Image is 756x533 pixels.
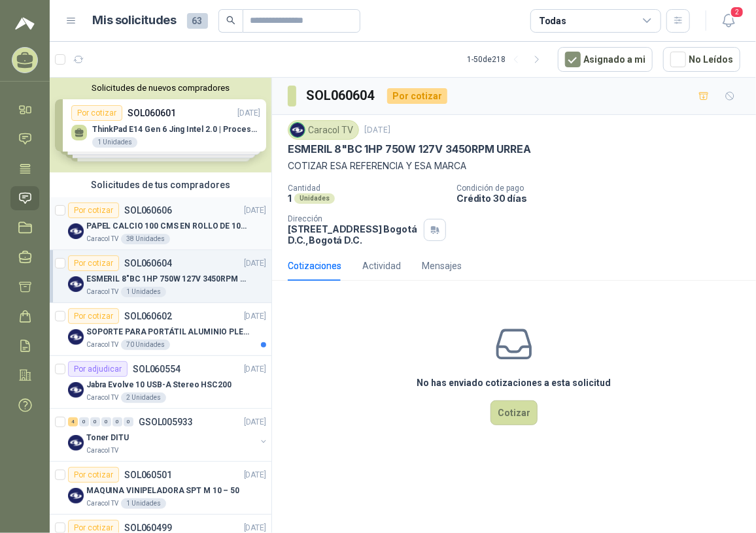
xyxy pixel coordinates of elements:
[86,498,118,509] p: Caracol TV
[86,273,249,285] p: ESMERIL 8"BC 1HP 750W 127V 3450RPM URREA
[244,363,266,376] p: [DATE]
[86,432,129,444] p: Toner DITU
[90,417,100,427] div: 0
[68,276,84,292] img: Company Logo
[112,417,122,427] div: 0
[226,16,235,25] span: search
[124,312,172,321] p: SOL060602
[93,11,177,30] h1: Mis solicitudes
[86,379,232,391] p: Jabra Evolve 10 USB-A Stereo HSC200
[288,159,740,173] p: COTIZAR ESA REFERENCIA Y ESA MARCA
[68,417,78,427] div: 4
[124,259,172,268] p: SOL060604
[68,382,84,398] img: Company Logo
[288,223,419,246] p: [STREET_ADDRESS] Bogotá D.C. , Bogotá D.C.
[101,417,111,427] div: 0
[663,47,740,72] button: No Leídos
[68,329,84,345] img: Company Logo
[86,445,118,456] p: Caracol TV
[79,417,89,427] div: 0
[50,303,271,356] a: Por cotizarSOL060602[DATE] Company LogoSOPORTE PARA PORTÁTIL ALUMINIO PLEGABLE VTACaracol TV70 Un...
[121,393,166,403] div: 2 Unidades
[50,462,271,515] a: Por cotizarSOL060501[DATE] Company LogoMAQUINA VINIPELADORA SPT M 10 – 50Caracol TV1 Unidades
[417,376,611,390] h3: No has enviado cotizaciones a esta solicitud
[121,234,170,244] div: 38 Unidades
[244,469,266,481] p: [DATE]
[139,417,193,427] p: GSOL005933
[290,123,305,137] img: Company Logo
[288,184,446,193] p: Cantidad
[730,6,744,18] span: 2
[244,310,266,323] p: [DATE]
[86,393,118,403] p: Caracol TV
[362,259,401,273] div: Actividad
[68,308,119,324] div: Por cotizar
[456,193,751,204] p: Crédito 30 días
[86,287,118,297] p: Caracol TV
[68,467,119,483] div: Por cotizar
[456,184,751,193] p: Condición de pago
[124,470,172,479] p: SOL060501
[244,416,266,428] p: [DATE]
[55,83,266,93] button: Solicitudes de nuevos compradores
[50,250,271,303] a: Por cotizarSOL060604[DATE] Company LogoESMERIL 8"BC 1HP 750W 127V 3450RPM URREACaracol TV1 Unidades
[422,259,462,273] div: Mensajes
[86,326,249,338] p: SOPORTE PARA PORTÁTIL ALUMINIO PLEGABLE VTA
[50,78,271,172] div: Solicitudes de nuevos compradoresPor cotizarSOL060601[DATE] ThinkPad E14 Gen 6 Jing Intel 2.0 | P...
[50,197,271,250] a: Por cotizarSOL060606[DATE] Company LogoPAPEL CALCIO 100 CMS EN ROLLO DE 100 GRCaracol TV38 Unidades
[68,255,119,271] div: Por cotizar
[288,142,531,156] p: ESMERIL 8"BC 1HP 750W 127V 3450RPM URREA
[187,13,208,29] span: 63
[121,340,170,350] div: 70 Unidades
[558,47,653,72] button: Asignado a mi
[68,361,128,377] div: Por adjudicar
[86,234,118,244] p: Caracol TV
[124,417,133,427] div: 0
[294,193,335,204] div: Unidades
[86,340,118,350] p: Caracol TV
[717,9,740,33] button: 2
[68,223,84,239] img: Company Logo
[86,485,239,497] p: MAQUINA VINIPELADORA SPT M 10 – 50
[133,364,180,374] p: SOL060554
[121,498,166,509] div: 1 Unidades
[124,523,172,532] p: SOL060499
[490,400,538,425] button: Cotizar
[288,259,341,273] div: Cotizaciones
[121,287,166,297] div: 1 Unidades
[539,14,566,28] div: Todas
[68,414,269,456] a: 4 0 0 0 0 0 GSOL005933[DATE] Company LogoToner DITUCaracol TV
[467,49,547,70] div: 1 - 50 de 218
[244,257,266,270] p: [DATE]
[288,193,292,204] p: 1
[387,88,447,104] div: Por cotizar
[124,206,172,215] p: SOL060606
[364,124,390,137] p: [DATE]
[15,16,35,31] img: Logo peakr
[68,202,119,218] div: Por cotizar
[50,356,271,409] a: Por adjudicarSOL060554[DATE] Company LogoJabra Evolve 10 USB-A Stereo HSC200Caracol TV2 Unidades
[307,86,377,106] h3: SOL060604
[86,220,249,233] p: PAPEL CALCIO 100 CMS EN ROLLO DE 100 GR
[288,214,419,223] p: Dirección
[68,488,84,504] img: Company Logo
[50,172,271,197] div: Solicitudes de tus compradores
[288,120,359,140] div: Caracol TV
[244,204,266,217] p: [DATE]
[68,435,84,451] img: Company Logo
